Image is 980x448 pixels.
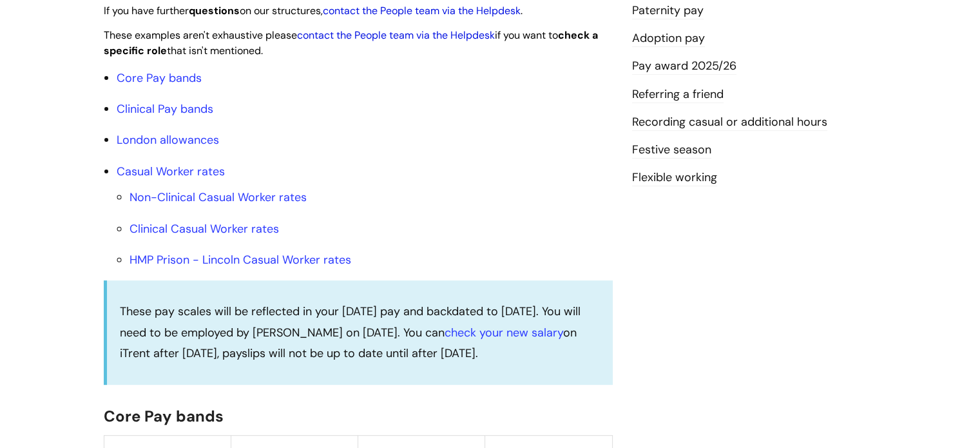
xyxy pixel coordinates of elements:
a: Pay award 2025/26 [632,58,736,75]
a: Non-Clinical Casual Worker rates [130,190,307,205]
a: contact the People team via the Helpdesk [323,4,521,17]
p: These pay scales will be reflected in your [DATE] pay and backdated to [DATE]. You will need to b... [120,301,600,364]
span: These examples aren't exhaustive please if you want to that isn't mentioned. [104,28,598,58]
a: Flexible working [632,170,717,186]
span: If you have further on our structures, . [104,4,523,17]
a: HMP Prison - Lincoln Casual Worker rates [130,252,351,268]
a: Recording casual or additional hours [632,114,827,131]
a: Clinical Pay bands [117,101,213,117]
a: Casual Worker rates [117,164,225,179]
a: Paternity pay [632,3,704,19]
a: Festive season [632,142,711,159]
a: contact the People team via the Helpdesk [297,28,495,42]
a: London allowances [117,132,219,148]
a: Referring a friend [632,86,724,103]
strong: questions [189,4,240,17]
a: check your new salary [445,325,563,340]
a: Clinical Casual Worker rates [130,221,279,237]
span: Core Pay bands [104,406,224,426]
a: Core Pay bands [117,70,202,86]
a: Adoption pay [632,30,705,47]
